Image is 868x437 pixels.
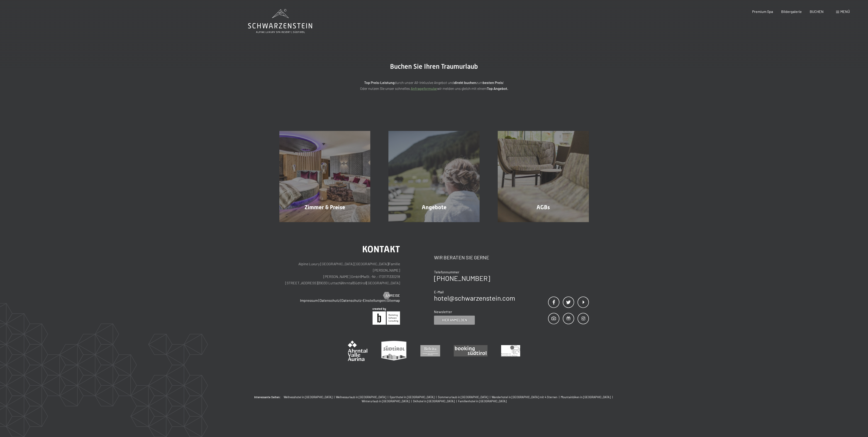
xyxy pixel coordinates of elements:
[611,395,614,399] span: |
[388,262,389,266] span: |
[438,395,492,399] a: Sommerurlaub in [GEOGRAPHIC_DATA] |
[362,244,400,255] span: Kontakt
[333,395,336,399] span: |
[390,395,438,399] a: Sporthotel in [GEOGRAPHIC_DATA] |
[336,395,386,399] span: Wellnessurlaub in [GEOGRAPHIC_DATA]
[483,80,503,85] strong: besten Preis
[781,9,802,14] a: Bildergalerie
[454,80,476,85] strong: direkt buchen
[561,395,614,399] a: Mountainbiken in [GEOGRAPHIC_DATA] |
[390,395,434,399] span: Sporthotel in [GEOGRAPHIC_DATA]
[336,395,390,399] a: Wellnessurlaub in [GEOGRAPHIC_DATA] |
[434,270,459,274] span: Telefonnummer
[434,254,489,260] span: Wir beraten Sie gerne
[458,399,507,403] span: Familienhotel in [GEOGRAPHIC_DATA]
[364,80,395,85] strong: Top Preis-Leistung
[410,399,413,403] span: |
[321,80,547,91] p: durch unser All-inklusive Angebot und zum ! Oder nutzen Sie unser schnelles wir melden uns gleich...
[458,399,507,403] a: Familienhotel in [GEOGRAPHIC_DATA]
[386,298,386,302] span: |
[353,281,353,285] span: |
[385,293,400,298] span: Anreise
[434,290,444,294] span: E-Mail
[489,395,492,399] span: |
[341,298,385,302] a: Datenschutz-Einstellungen
[435,395,438,399] span: |
[366,281,366,285] span: |
[438,395,488,399] span: Sommerurlaub in [GEOGRAPHIC_DATA]
[442,318,467,322] span: Hier anmelden
[810,9,824,14] a: BUCHEN
[270,131,380,222] a: Buchung Zimmer & Preise
[487,86,508,91] strong: Top Angebot.
[489,131,598,222] a: Buchung AGBs
[411,86,437,91] a: Anfrageformular
[387,298,400,302] a: Sitemap
[362,399,410,403] span: Winterurlaub in [GEOGRAPHIC_DATA]
[840,9,850,14] span: Menü
[341,281,341,285] span: |
[390,62,478,70] span: Buchen Sie Ihren Traumurlaub
[279,261,400,286] p: Alpine Luxury [GEOGRAPHIC_DATA] [GEOGRAPHIC_DATA] Familie [PERSON_NAME] [PERSON_NAME] GmbH MwSt.-...
[434,309,452,314] span: Newsletter
[413,399,455,403] span: Skihotel in [GEOGRAPHIC_DATA]
[558,395,561,399] span: |
[361,274,361,279] span: |
[387,395,390,399] span: |
[422,204,446,211] span: Angebote
[434,274,490,282] a: [PHONE_NUMBER]
[413,399,458,403] a: Skihotel in [GEOGRAPHIC_DATA] |
[362,399,413,403] a: Winterurlaub in [GEOGRAPHIC_DATA] |
[561,395,611,399] span: Mountainbiken in [GEOGRAPHIC_DATA]
[455,399,458,403] span: |
[254,395,281,399] b: Interessante Seiten:
[319,298,340,302] a: Datenschutz
[492,395,561,399] a: Wanderhotel in [GEOGRAPHIC_DATA] mit 4 Sternen |
[434,294,515,302] a: hotel@schwarzenstein.com
[284,395,332,399] span: Wellnesshotel in [GEOGRAPHIC_DATA]
[373,308,400,325] img: Brandnamic GmbH | Leading Hospitality Solutions
[305,204,345,211] span: Zimmer & Preise
[300,298,318,302] a: Impressum
[752,9,773,14] a: Premium Spa
[284,395,336,399] a: Wellnesshotel in [GEOGRAPHIC_DATA] |
[492,395,557,399] span: Wanderhotel in [GEOGRAPHIC_DATA] mit 4 Sternen
[383,293,400,298] a: Anreise
[536,204,550,211] span: AGBs
[379,131,489,222] a: Buchung Angebote
[318,298,319,302] span: |
[340,298,341,302] span: |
